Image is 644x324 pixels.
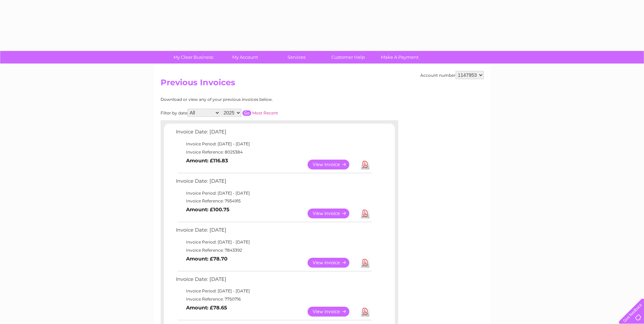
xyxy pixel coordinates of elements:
a: My Account [217,51,273,64]
a: View [308,307,357,317]
td: Invoice Reference: 7843392 [174,246,373,254]
div: Account number [420,71,484,79]
a: Services [269,51,325,64]
div: Download or view any of your previous invoices below. [161,97,339,102]
td: Invoice Period: [DATE] - [DATE] [174,238,373,246]
a: Most Recent [252,110,278,115]
td: Invoice Period: [DATE] - [DATE] [174,287,373,295]
a: Download [361,209,369,218]
a: View [308,258,357,268]
h2: Previous Invoices [161,78,484,91]
td: Invoice Date: [DATE] [174,127,373,140]
td: Invoice Reference: 7934915 [174,197,373,205]
b: Amount: £116.83 [186,158,228,164]
a: View [308,160,357,169]
b: Amount: £78.70 [186,256,227,262]
td: Invoice Reference: 8025384 [174,148,373,156]
a: My Clear Business [165,51,221,64]
a: Make A Payment [372,51,428,64]
td: Invoice Period: [DATE] - [DATE] [174,189,373,197]
td: Invoice Date: [DATE] [174,226,373,238]
td: Invoice Date: [DATE] [174,275,373,287]
a: Customer Help [320,51,376,64]
b: Amount: £100.75 [186,206,229,213]
a: View [308,209,357,218]
b: Amount: £78.65 [186,305,227,311]
td: Invoice Date: [DATE] [174,177,373,189]
a: Download [361,160,369,169]
td: Invoice Period: [DATE] - [DATE] [174,140,373,148]
td: Invoice Reference: 7750716 [174,295,373,303]
a: Download [361,258,369,268]
a: Download [361,307,369,317]
div: Filter by date [161,109,339,117]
